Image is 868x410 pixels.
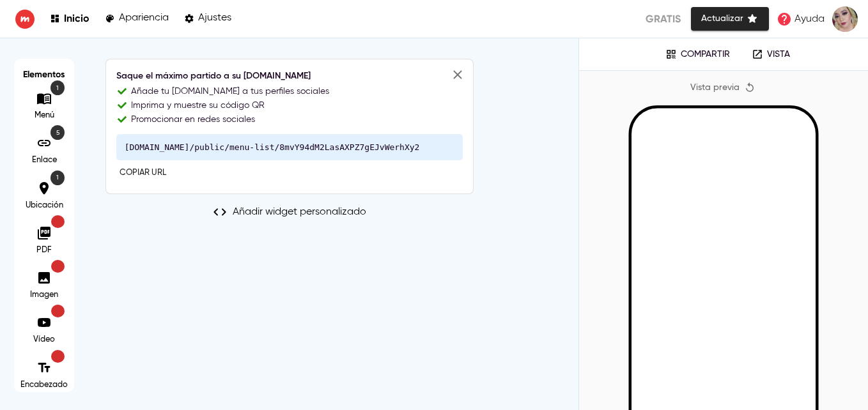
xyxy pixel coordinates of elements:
[20,65,68,84] h6: Elementos
[50,80,65,95] p: 1 Elemento disponible
[25,200,63,211] p: Ubicación
[646,11,681,27] p: Gratis
[50,125,65,140] p: 5 Elemento disponible
[120,166,166,181] span: Copiar URL
[131,113,255,126] p: Promocionar en redes sociales
[116,134,463,160] pre: [DOMAIN_NAME]/public/menu-list/8mvY94dM2LasAXPZ7gEJvWerhXy2
[131,85,329,98] p: Añade tu [DOMAIN_NAME] a tus perfiles sociales
[51,215,65,228] p: Solo para miembros Pro
[131,99,265,112] p: Imprima y muestre su código QR
[832,6,858,32] img: ACg8ocKy80_A6AuSi7BnAGXB3kxoQZeZg1skWIUXo90WDENUxsQgci8s-Q=s96-c
[51,350,65,363] p: Solo para miembros Pro
[681,49,730,60] p: Compartir
[20,379,68,391] p: Encabezado
[64,12,89,24] p: Inicio
[25,289,63,301] p: Imagen
[25,110,63,121] p: Menú
[691,7,769,31] button: Actualizar
[743,45,799,64] a: Vista
[116,163,169,183] button: Copiar URL
[119,12,169,24] p: Apariencia
[25,245,63,256] p: PDF
[701,11,759,27] span: Actualizar
[51,305,65,317] p: Solo para miembros Pro
[105,10,169,27] a: Apariencia
[25,334,63,345] p: Vídeo
[656,45,739,64] button: Compartir
[116,70,463,84] h6: Saque el máximo partido a su [DOMAIN_NAME]
[773,8,828,31] a: Ayuda
[50,171,65,185] p: 1 Elemento disponible
[233,204,366,220] p: Añadir widget personalizado
[25,155,63,166] p: Enlace
[767,49,790,60] p: Vista
[794,11,825,27] p: Ayuda
[184,10,231,27] a: Ajustes
[198,12,231,24] p: Ajustes
[51,260,65,273] p: Solo para miembros Pro
[50,10,89,27] a: Inicio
